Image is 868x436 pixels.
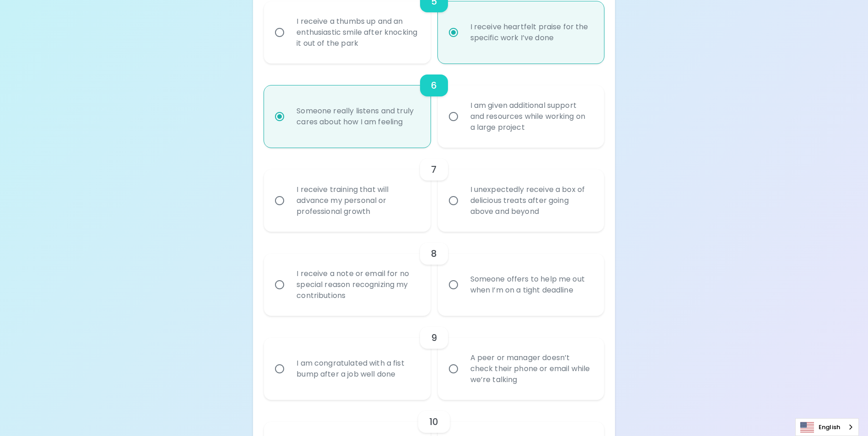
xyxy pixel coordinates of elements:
div: choice-group-check [264,148,604,232]
div: A peer or manager doesn’t check their phone or email while we’re talking [463,341,599,396]
h6: 6 [431,78,437,93]
div: Someone really listens and truly cares about how I am feeling [289,95,425,138]
div: choice-group-check [264,316,604,400]
div: I receive heartfelt praise for the specific work I’ve done [463,11,599,54]
div: I am congratulated with a fist bump after a job well done [289,347,425,391]
h6: 10 [429,415,438,429]
h6: 9 [431,330,437,345]
a: English [796,419,858,436]
div: I receive a thumbs up and an enthusiastic smile after knocking it out of the park [289,5,425,60]
div: choice-group-check [264,64,604,148]
div: I unexpectedly receive a box of delicious treats after going above and beyond [463,173,599,228]
h6: 8 [431,246,437,261]
h6: 7 [431,162,437,177]
div: I am given additional support and resources while working on a large project [463,89,599,144]
div: Someone offers to help me out when I’m on a tight deadline [463,263,599,307]
div: Language [795,418,859,436]
aside: Language selected: English [795,418,859,436]
div: I receive a note or email for no special reason recognizing my contributions [289,257,425,312]
div: choice-group-check [264,232,604,316]
div: I receive training that will advance my personal or professional growth [289,173,425,228]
